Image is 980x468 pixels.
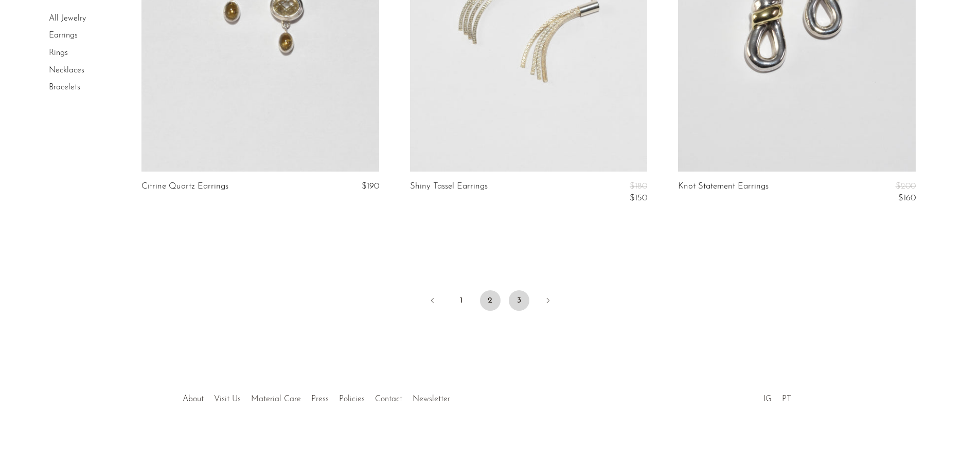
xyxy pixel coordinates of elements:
a: Rings [49,49,68,57]
a: Policies [339,395,365,403]
a: Shiny Tassel Earrings [410,182,488,203]
span: $190 [362,182,379,191]
a: Material Care [251,395,301,403]
span: 2 [480,290,501,311]
a: Necklaces [49,66,84,74]
a: Earrings [49,32,78,40]
a: Citrine Quartz Earrings [141,182,228,191]
span: $160 [898,194,916,202]
span: $200 [896,182,916,191]
span: $150 [630,194,647,202]
span: $180 [630,182,647,191]
a: All Jewelry [49,14,86,23]
a: Next [538,290,558,313]
a: Bracelets [49,83,80,91]
a: Press [311,395,329,403]
a: 3 [509,290,529,311]
ul: Quick links [177,387,455,406]
ul: Social Medias [758,387,796,406]
a: Previous [422,290,443,313]
a: PT [782,395,791,403]
a: Knot Statement Earrings [678,182,769,203]
a: Visit Us [214,395,241,403]
a: 1 [451,290,472,311]
a: About [183,395,204,403]
a: Contact [375,395,402,403]
a: IG [763,395,772,403]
